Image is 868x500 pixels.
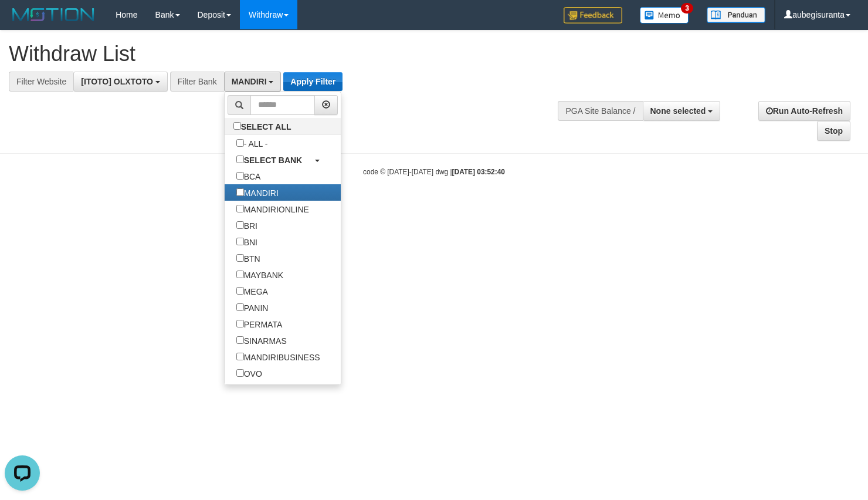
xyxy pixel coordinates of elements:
[236,205,244,212] input: MANDIRIONLINE
[236,287,244,295] input: MEGA
[225,151,341,168] a: SELECT BANK
[817,121,850,141] a: Stop
[225,135,280,151] label: - ALL -
[5,5,40,40] button: Open LiveChat chat widget
[225,283,280,299] label: MEGA
[363,168,505,176] small: code © [DATE]-[DATE] dwg |
[236,369,244,377] input: OVO
[225,332,299,349] label: SINARMAS
[224,72,282,92] button: MANDIRI
[225,316,294,332] label: PERMATA
[558,101,642,121] div: PGA Site Balance /
[236,188,244,196] input: MANDIRI
[9,72,73,92] div: Filter Website
[232,77,267,86] span: MANDIRI
[650,106,706,116] span: None selected
[236,139,244,147] input: - ALL -
[233,122,241,130] input: SELECT ALL
[225,250,272,266] label: BTN
[236,336,244,344] input: SINARMAS
[9,6,98,23] img: MOTION_logo.png
[681,3,693,13] span: 3
[643,101,721,121] button: None selected
[236,156,244,163] input: SELECT BANK
[225,184,290,201] label: MANDIRI
[564,7,622,23] img: Feedback.jpg
[225,168,273,184] label: BCA
[758,101,850,121] a: Run Auto-Refresh
[236,221,244,229] input: BRI
[707,7,765,23] img: panduan.png
[225,201,321,217] label: MANDIRIONLINE
[225,266,295,283] label: MAYBANK
[81,77,153,86] span: [ITOTO] OLXTOTO
[225,365,274,381] label: OVO
[9,42,567,66] h1: Withdraw List
[225,381,284,398] label: GOPAY
[640,7,689,23] img: Button%20Memo.svg
[170,72,224,92] div: Filter Bank
[236,238,244,245] input: BNI
[73,72,168,92] button: [ITOTO] OLXTOTO
[283,72,343,91] button: Apply Filter
[225,299,280,316] label: PANIN
[225,234,269,250] label: BNI
[236,353,244,360] input: MANDIRIBUSINESS
[236,254,244,262] input: BTN
[236,172,244,180] input: BCA
[236,303,244,311] input: PANIN
[225,118,303,134] label: SELECT ALL
[236,320,244,327] input: PERMATA
[236,271,244,278] input: MAYBANK
[225,217,269,234] label: BRI
[452,168,505,176] strong: [DATE] 03:52:40
[244,156,303,165] b: SELECT BANK
[225,349,332,365] label: MANDIRIBUSINESS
